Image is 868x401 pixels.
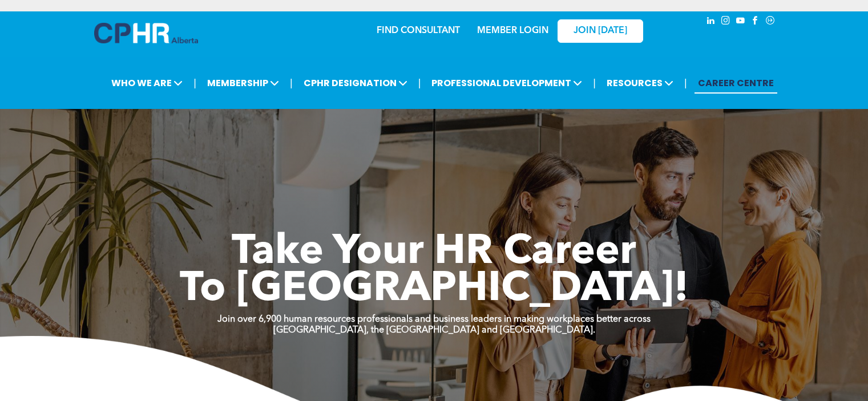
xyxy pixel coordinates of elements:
a: FIND CONSULTANT [377,26,460,35]
a: youtube [734,14,747,30]
span: To [GEOGRAPHIC_DATA]! [180,269,689,310]
li: | [193,71,196,95]
span: Take Your HR Career [232,232,636,273]
span: JOIN [DATE] [574,26,627,37]
a: Social network [764,14,777,30]
strong: Join over 6,900 human resources professionals and business leaders in making workplaces better ac... [217,315,651,324]
a: linkedin [705,14,717,30]
a: CAREER CENTRE [695,72,777,94]
span: CPHR DESIGNATION [300,72,411,94]
li: | [593,71,596,95]
a: MEMBER LOGIN [477,26,548,35]
a: JOIN [DATE] [558,19,643,43]
span: RESOURCES [603,72,677,94]
li: | [290,71,293,95]
span: PROFESSIONAL DEVELOPMENT [428,72,586,94]
strong: [GEOGRAPHIC_DATA], the [GEOGRAPHIC_DATA] and [GEOGRAPHIC_DATA]. [273,326,595,335]
a: facebook [749,14,762,30]
li: | [418,71,421,95]
span: MEMBERSHIP [204,72,282,94]
a: instagram [720,14,732,30]
span: WHO WE ARE [108,72,186,94]
li: | [684,71,687,95]
img: A blue and white logo for cp alberta [94,23,198,43]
